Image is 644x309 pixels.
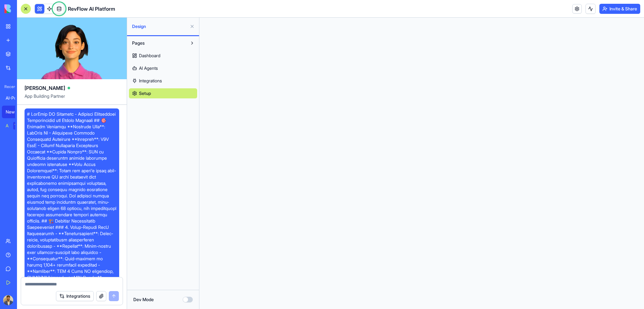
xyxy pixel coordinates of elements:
[132,23,187,30] span: Design
[13,122,23,130] div: TRY
[2,84,15,89] span: Recent
[139,65,158,71] span: AI Agents
[6,109,23,115] div: New App
[2,92,27,104] a: AI-Powered CRM
[139,78,162,84] span: Integrations
[129,88,197,98] a: Setup
[2,119,27,132] a: AI Logo GeneratorTRY
[129,76,197,86] a: Integrations
[129,38,187,48] button: Pages
[129,51,197,61] a: Dashboard
[133,296,154,303] label: Dev Mode
[129,63,197,73] a: AI Agents
[3,295,13,305] img: ACg8ocL7MkFi3HFsLcy66xnrZRckfsjiLyW_uHZVJZ1E7Uqqqw1ZZLf0=s96-c
[25,93,119,104] span: App Building Partner
[25,84,65,92] span: [PERSON_NAME]
[139,52,160,59] span: Dashboard
[132,40,145,46] span: Pages
[2,106,27,118] a: New App
[4,4,43,13] img: logo
[6,123,9,129] div: AI Logo Generator
[6,95,23,101] div: AI-Powered CRM
[68,5,115,13] span: RevFlow AI Platform
[56,291,94,301] button: Integrations
[599,4,640,14] button: Invite & Share
[139,90,151,97] span: Setup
